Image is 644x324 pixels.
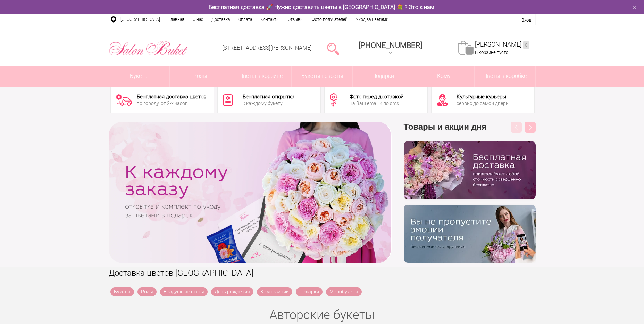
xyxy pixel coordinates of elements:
[404,205,536,263] img: v9wy31nijnvkfycrkduev4dhgt9psb7e.png.webp
[116,14,164,25] a: [GEOGRAPHIC_DATA]
[109,66,170,87] a: Букеты
[137,287,157,296] a: Розы
[350,101,403,106] div: на Ваш email и по sms
[207,14,234,25] a: Доставка
[523,41,529,49] ins: 0
[222,44,312,51] a: [STREET_ADDRESS][PERSON_NAME]
[308,14,352,25] a: Фото получателей
[109,267,536,279] h1: Доставка цветов [GEOGRAPHIC_DATA]
[211,287,253,296] a: День рождения
[359,41,422,50] span: [PHONE_NUMBER]
[234,14,256,25] a: Оплата
[103,3,541,11] div: Бесплатная доставка 🚀 Нужно доставить цветы в [GEOGRAPHIC_DATA] 💐 ? Это к нам!
[164,14,189,25] a: Главная
[137,94,206,99] div: Бесплатная доставка цветов
[457,101,509,106] div: сервис до самой двери
[257,287,292,296] a: Композиции
[231,66,292,87] a: Цветы в корзине
[170,66,231,87] a: Розы
[475,41,529,49] a: [PERSON_NAME]
[284,14,308,25] a: Отзывы
[521,17,531,23] a: Вход
[189,14,207,25] a: О нас
[109,39,188,57] img: Цветы Нижний Новгород
[160,287,208,296] a: Воздушные шары
[326,287,362,296] a: Монобукеты
[525,122,536,133] button: Next
[269,308,375,322] a: Авторские букеты
[243,101,294,106] div: к каждому букету
[110,287,134,296] a: Букеты
[243,94,294,99] div: Бесплатная открытка
[457,94,509,99] div: Культурные курьеры
[354,39,426,58] a: [PHONE_NUMBER]
[413,66,474,87] span: Кому
[256,14,284,25] a: Контакты
[475,66,535,87] a: Цветы в коробке
[352,14,393,25] a: Уход за цветами
[404,122,536,141] h3: Товары и акции дня
[296,287,323,296] a: Подарки
[137,101,206,106] div: по городу, от 2-х часов
[404,141,536,199] img: hpaj04joss48rwypv6hbykmvk1dj7zyr.png.webp
[353,66,413,87] a: Подарки
[292,66,352,87] a: Букеты невесты
[475,50,508,55] span: В корзине пусто
[350,94,403,99] div: Фото перед доставкой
